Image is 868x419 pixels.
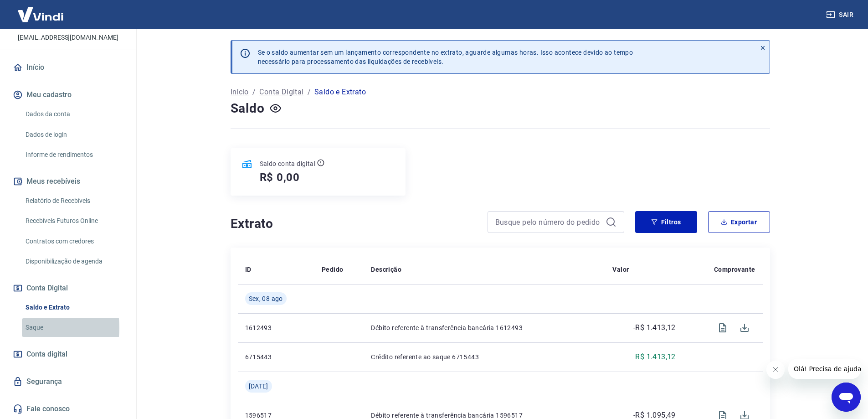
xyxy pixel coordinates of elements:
a: Recebíveis Futuros Online [22,212,125,230]
span: Conta digital [26,348,67,361]
h4: Extrato [231,215,477,233]
iframe: Fechar mensagem [766,361,785,379]
a: Informe de rendimentos [22,145,125,164]
a: Dados da conta [22,105,125,124]
p: / [252,87,256,98]
a: Saque [22,318,125,337]
p: Saldo e Extrato [314,87,366,98]
a: Conta Digital [259,87,303,98]
button: Exportar [708,211,770,233]
span: Olá! Precisa de ajuda? [5,6,77,14]
a: Saldo e Extrato [22,298,125,317]
a: Dados de login [22,125,125,144]
p: / [308,87,311,98]
p: ID [245,265,252,274]
p: [EMAIL_ADDRESS][DOMAIN_NAME] [18,33,118,42]
span: Download [734,317,755,339]
iframe: Mensagem da empresa [788,359,861,379]
iframe: Botão para abrir a janela de mensagens [832,383,861,412]
p: Saldo conta digital [260,159,316,168]
p: Comprovante [714,265,755,274]
a: Contratos com credores [22,232,125,251]
span: Sex, 08 ago [249,294,283,303]
button: Meu cadastro [11,85,125,105]
button: Meus recebíveis [11,171,125,191]
p: Se o saldo aumentar sem um lançamento correspondente no extrato, aguarde algumas horas. Isso acon... [258,48,633,66]
p: Pedido [322,265,343,274]
a: Disponibilização de agenda [22,252,125,271]
p: 6715443 [245,352,307,362]
button: Conta Digital [11,278,125,298]
p: Crédito referente ao saque 6715443 [371,352,598,362]
a: Conta digital [11,344,125,364]
img: Vindi [11,0,70,28]
p: 1612493 [245,323,307,332]
p: Valor [612,265,629,274]
span: [DATE] [249,382,268,391]
p: R$ 1.413,12 [635,352,675,362]
h4: Saldo [231,99,265,118]
input: Busque pelo número do pedido [495,215,602,229]
a: Início [11,57,125,78]
a: Relatório de Recebíveis [22,191,125,210]
p: Descrição [371,265,401,274]
button: Filtros [635,211,697,233]
p: Débito referente à transferência bancária 1612493 [371,323,598,332]
p: [PERSON_NAME] CPF 023.643.719-45 [7,10,129,29]
button: Sair [824,6,857,23]
a: Fale conosco [11,399,125,419]
a: Início [231,87,249,98]
span: Visualizar [712,317,734,339]
h5: R$ 0,00 [260,170,300,185]
p: -R$ 1.413,12 [633,322,676,333]
a: Segurança [11,372,125,392]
